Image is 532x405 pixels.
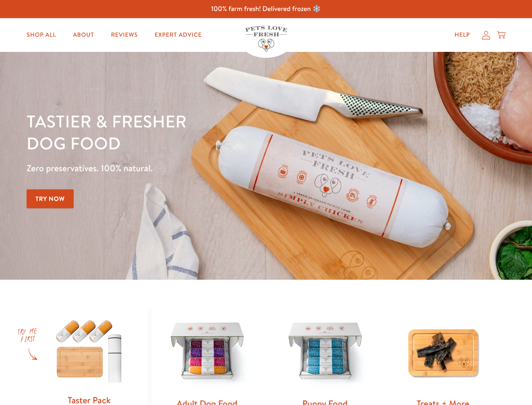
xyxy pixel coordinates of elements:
a: Shop All [20,27,63,43]
p: Zero preservatives. 100% natural. [27,161,346,176]
a: Try Now [27,189,74,208]
a: Reviews [104,27,144,43]
img: Pets Love Fresh [245,26,287,51]
a: Expert Advice [148,27,209,43]
a: About [66,27,101,43]
a: Help [448,27,477,43]
h1: Tastier & fresher dog food [27,110,346,154]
